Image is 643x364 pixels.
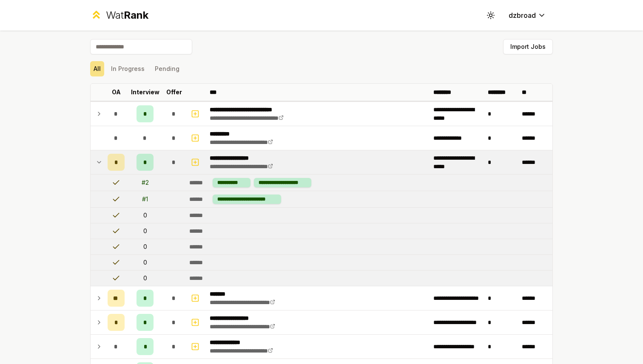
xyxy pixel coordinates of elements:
button: Pending [151,61,183,76]
button: All [90,61,104,76]
button: In Progress [108,61,148,76]
td: 0 [128,271,162,286]
td: 0 [128,255,162,270]
p: Interview [131,88,159,96]
p: OA [112,88,121,96]
td: 0 [128,208,162,223]
a: WatRank [90,8,148,22]
div: # 1 [142,195,148,203]
button: Import Jobs [503,39,553,54]
button: dzbroad [502,8,553,23]
div: # 2 [142,178,149,187]
td: 0 [128,239,162,254]
div: Wat [106,8,148,22]
span: Rank [124,9,148,21]
span: dzbroad [509,10,536,20]
p: Offer [166,88,182,96]
td: 0 [128,223,162,239]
